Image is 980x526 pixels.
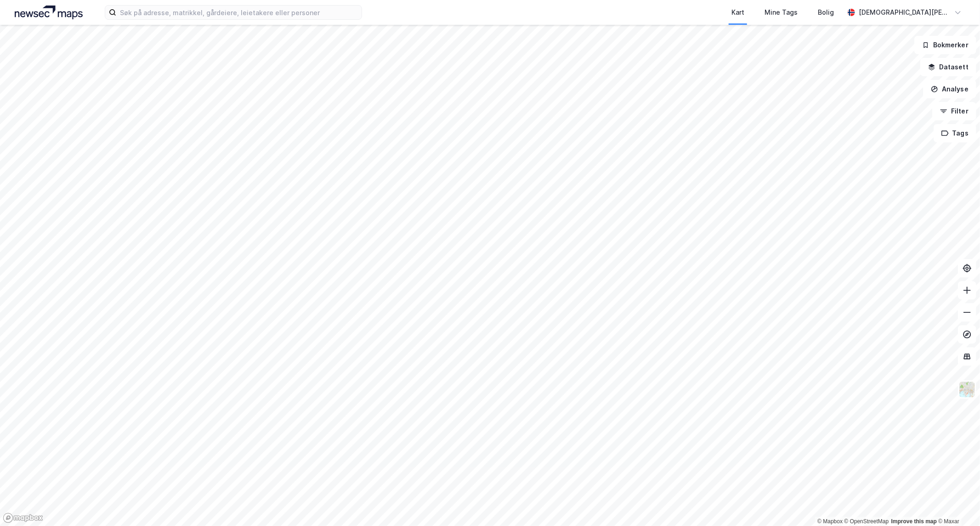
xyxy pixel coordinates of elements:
div: Kart [731,7,744,18]
button: Tags [934,124,976,142]
button: Filter [932,102,976,120]
a: Mapbox [817,518,843,525]
button: Analyse [923,80,976,98]
button: Bokmerker [914,36,976,54]
div: Bolig [818,7,834,18]
button: Datasett [920,58,976,76]
a: OpenStreetMap [844,518,889,525]
a: Improve this map [891,518,937,525]
img: Z [958,381,976,398]
img: logo.a4113a55bc3d86da70a041830d287a7e.svg [15,6,83,19]
a: Mapbox homepage [3,513,43,523]
iframe: Chat Widget [934,482,980,526]
div: Mine Tags [765,7,798,18]
input: Søk på adresse, matrikkel, gårdeiere, leietakere eller personer [116,6,362,19]
div: [DEMOGRAPHIC_DATA][PERSON_NAME] [859,7,951,18]
div: Kontrollprogram for chat [934,482,980,526]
